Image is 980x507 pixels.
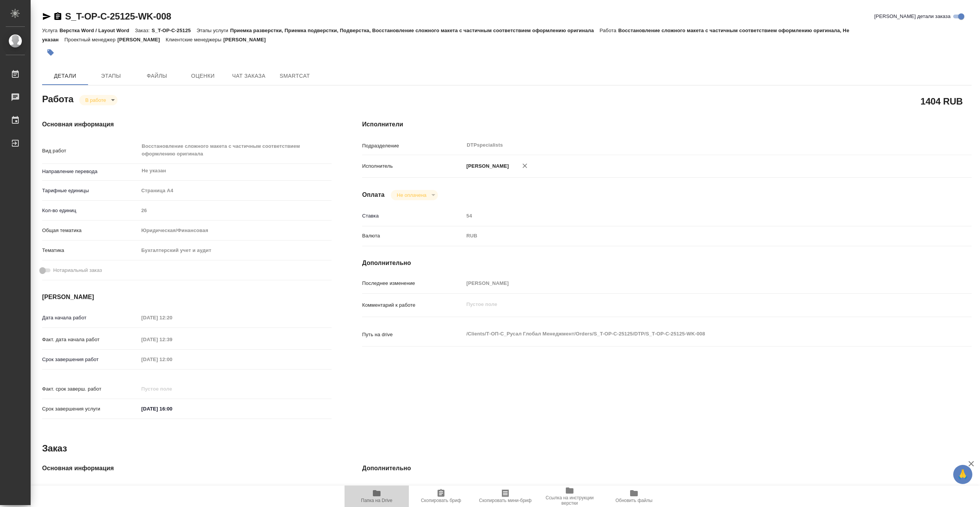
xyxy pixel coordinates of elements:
button: Не оплачена [395,192,429,198]
button: Скопировать бриф [409,486,473,507]
p: Заказ: [135,28,152,33]
p: Приемка разверстки, Приемка подверстки, Подверстка, Восстановление сложного макета с частичным со... [230,28,599,33]
h2: 1404 RUB [921,95,963,108]
span: Файлы [139,71,175,81]
input: ✎ Введи что-нибудь [139,403,206,414]
p: Кол-во единиц [42,207,139,214]
p: Факт. срок заверш. работ [42,385,139,393]
button: Скопировать ссылку для ЯМессенджера [42,12,51,21]
p: S_T-OP-C-25125 [152,28,196,33]
span: 🙏 [956,466,969,482]
p: Срок завершения работ [42,356,139,363]
span: Обновить файлы [616,498,653,503]
p: Путь на drive [362,485,464,493]
input: Пустое поле [139,312,206,323]
input: Пустое поле [464,278,921,289]
p: Этапы услуги [196,28,230,33]
input: Пустое поле [464,483,921,494]
input: Пустое поле [139,334,206,345]
input: Пустое поле [139,354,206,365]
p: Проектный менеджер [64,37,117,43]
p: Последнее изменение [362,280,464,287]
p: [PERSON_NAME] [464,162,509,170]
p: Вид работ [42,147,139,155]
span: Детали [47,71,83,81]
span: Оценки [185,71,221,81]
span: [PERSON_NAME] детали заказа [874,13,951,20]
input: Пустое поле [464,210,921,221]
p: Услуга [42,28,59,33]
button: Удалить исполнителя [516,157,533,174]
div: В работе [391,190,438,200]
p: Валюта [362,232,464,240]
textarea: /Clients/Т-ОП-С_Русал Глобал Менеджмент/Orders/S_T-OP-C-25125/DTP/S_T-OP-C-25125-WK-008 [464,327,921,340]
p: Исполнитель [362,162,464,170]
p: [PERSON_NAME] [223,37,271,43]
span: Скопировать бриф [421,498,461,503]
p: Код заказа [42,485,139,493]
button: Папка на Drive [345,486,409,507]
p: Тарифные единицы [42,187,139,195]
p: [PERSON_NAME] [118,37,166,43]
span: Скопировать мини-бриф [479,498,531,503]
h4: [PERSON_NAME] [42,293,332,302]
button: Скопировать ссылку [53,12,62,21]
p: Верстка Word / Layout Word [59,28,135,33]
div: В работе [79,95,118,105]
input: Пустое поле [139,205,332,216]
p: Клиентские менеджеры [166,37,224,43]
h4: Дополнительно [362,464,972,473]
p: Путь на drive [362,331,464,339]
p: Общая тематика [42,227,139,234]
h2: Работа [42,92,73,105]
span: Папка на Drive [361,498,392,503]
p: Комментарий к работе [362,301,464,309]
p: Подразделение [362,142,464,150]
h4: Основная информация [42,120,332,129]
button: Ссылка на инструкции верстки [537,486,602,507]
h4: Основная информация [42,464,332,473]
h4: Оплата [362,190,385,200]
h4: Дополнительно [362,258,972,268]
p: Ставка [362,212,464,220]
div: Страница А4 [139,184,332,197]
div: RUB [464,229,921,242]
input: Пустое поле [139,383,206,394]
div: Бухгалтерский учет и аудит [139,244,332,257]
div: Юридическая/Финансовая [139,224,332,237]
h4: Исполнители [362,120,972,129]
p: Направление перевода [42,168,139,175]
button: Добавить тэг [42,44,59,61]
p: Факт. дата начала работ [42,336,139,343]
span: SmartCat [276,71,313,81]
span: Нотариальный заказ [53,267,102,274]
span: Чат заказа [230,71,267,81]
button: 🙏 [953,465,972,484]
button: В работе [83,97,108,103]
span: Этапы [93,71,129,81]
p: Срок завершения услуги [42,405,139,413]
input: Пустое поле [139,483,332,494]
p: Тематика [42,247,139,254]
button: Скопировать мини-бриф [473,486,537,507]
p: Дата начала работ [42,314,139,322]
p: Работа [599,28,618,33]
a: S_T-OP-C-25125-WK-008 [65,11,171,21]
button: Обновить файлы [602,486,666,507]
h2: Заказ [42,442,67,455]
span: Ссылка на инструкции верстки [542,495,597,506]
